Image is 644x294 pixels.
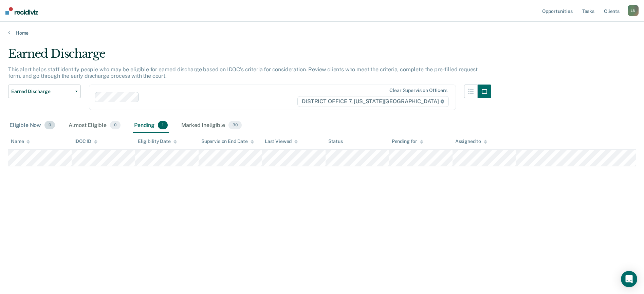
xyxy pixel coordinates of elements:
[389,88,447,93] div: Clear supervision officers
[180,118,243,133] div: Marked Ineligible30
[392,139,423,144] div: Pending for
[133,118,169,133] div: Pending1
[628,5,639,16] div: L N
[138,139,177,144] div: Eligibility Date
[228,121,242,130] span: 30
[8,118,56,133] div: Eligible Now0
[158,121,168,130] span: 1
[621,271,637,287] div: Open Intercom Messenger
[8,47,491,66] div: Earned Discharge
[328,139,343,144] div: Status
[201,139,254,144] div: Supervision End Date
[455,139,487,144] div: Assigned to
[11,139,30,144] div: Name
[5,7,38,15] img: Recidiviz
[628,5,639,16] button: LN
[8,66,478,79] p: This alert helps staff identify people who may be eligible for earned discharge based on IDOC’s c...
[67,118,122,133] div: Almost Eligible0
[265,139,298,144] div: Last Viewed
[110,121,121,130] span: 0
[297,96,448,107] span: DISTRICT OFFICE 7, [US_STATE][GEOGRAPHIC_DATA]
[11,89,72,94] span: Earned Discharge
[8,85,81,98] button: Earned Discharge
[8,30,636,36] a: Home
[44,121,55,130] span: 0
[74,139,97,144] div: IDOC ID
